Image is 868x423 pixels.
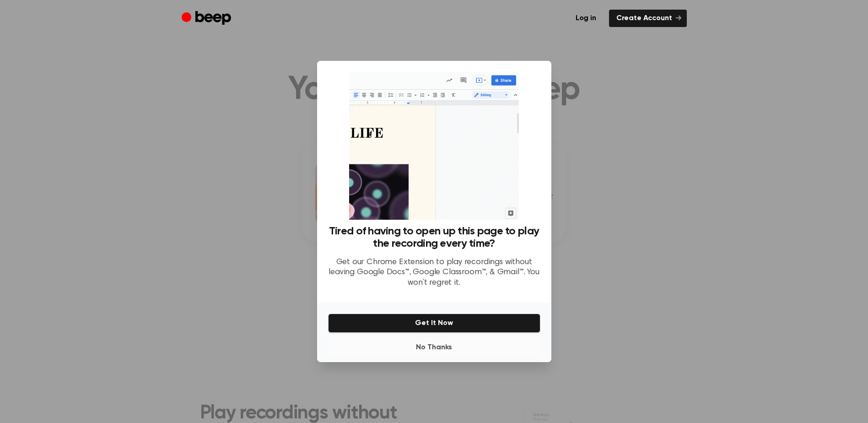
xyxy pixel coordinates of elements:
img: Beep extension in action [349,72,519,220]
h3: Tired of having to open up this page to play the recording every time? [328,225,540,250]
a: Log in [568,10,604,27]
p: Get our Chrome Extension to play recordings without leaving Google Docs™, Google Classroom™, & Gm... [328,257,540,288]
a: Beep [182,10,233,27]
button: Get It Now [328,314,540,333]
button: No Thanks [328,338,540,357]
a: Create Account [609,10,687,27]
